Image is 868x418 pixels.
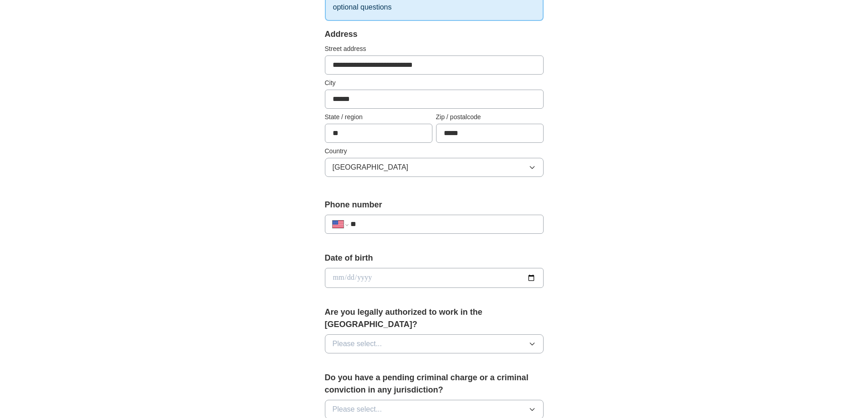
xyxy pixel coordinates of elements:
[325,334,544,353] button: Please select...
[325,78,544,88] label: City
[333,404,382,415] span: Please select...
[325,112,432,122] label: State / region
[333,338,382,349] span: Please select...
[325,44,544,54] label: Street address
[325,199,544,211] label: Phone number
[325,252,544,264] label: Date of birth
[325,28,544,40] div: Address
[325,306,544,331] label: Are you legally authorized to work in the [GEOGRAPHIC_DATA]?
[325,158,544,177] button: [GEOGRAPHIC_DATA]
[325,372,544,396] label: Do you have a pending criminal charge or a criminal conviction in any jurisdiction?
[325,146,544,156] label: Country
[436,112,544,122] label: Zip / postalcode
[333,162,409,173] span: [GEOGRAPHIC_DATA]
